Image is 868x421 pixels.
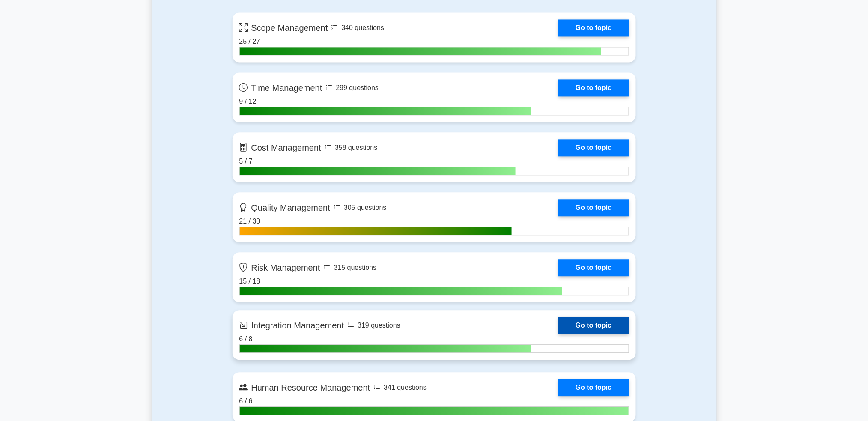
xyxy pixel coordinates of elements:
[558,79,629,96] a: Go to topic
[558,139,629,156] a: Go to topic
[558,317,629,334] a: Go to topic
[558,379,629,396] a: Go to topic
[558,19,629,36] a: Go to topic
[558,259,629,276] a: Go to topic
[558,199,629,216] a: Go to topic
